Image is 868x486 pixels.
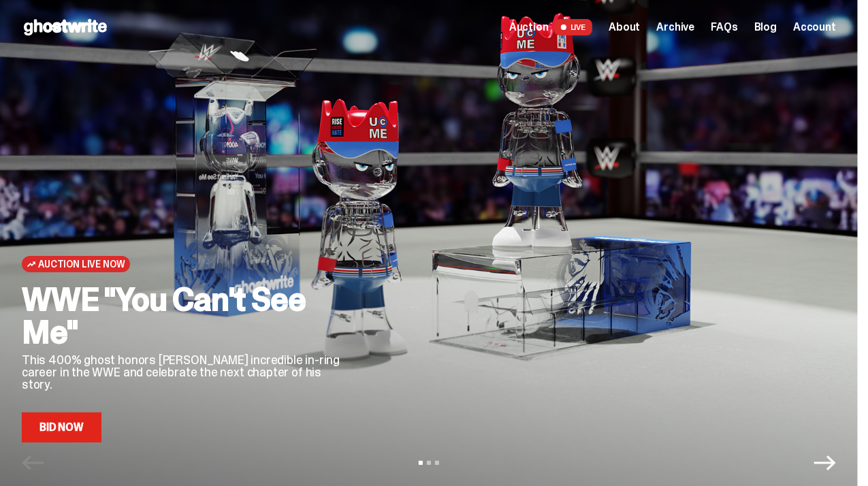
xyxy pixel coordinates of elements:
span: Auction [509,22,549,33]
a: Blog [754,22,777,33]
button: View slide 3 [435,461,439,465]
a: About [609,22,640,33]
a: Account [793,22,836,33]
a: Archive [656,22,694,33]
p: This 400% ghost honors [PERSON_NAME] incredible in-ring career in the WWE and celebrate the next ... [22,354,352,391]
button: View slide 2 [427,461,431,465]
a: Bid Now [22,412,101,442]
h2: WWE "You Can't See Me" [22,283,352,349]
span: Auction Live Now [38,259,125,270]
button: Next [814,452,836,474]
a: FAQs [711,22,737,33]
span: LIVE [554,19,593,35]
button: View slide 1 [419,461,423,465]
a: Auction LIVE [509,19,592,35]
